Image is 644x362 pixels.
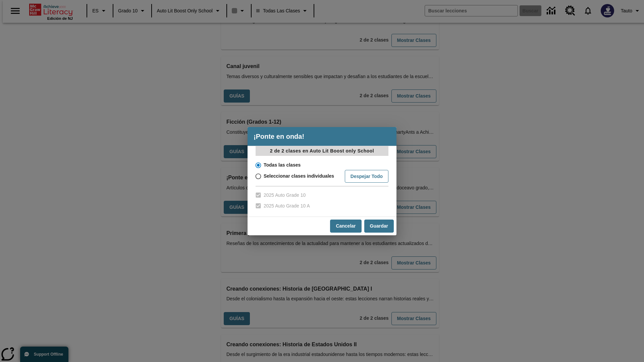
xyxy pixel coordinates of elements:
button: Guardar [364,220,394,233]
span: 2025 Auto Grade 10 A [264,202,310,209]
button: Cancelar [330,220,361,233]
span: Todas las clases [264,162,301,169]
p: 2 de 2 clases en Auto Lit Boost only School [256,146,388,156]
button: Despejar todo [345,170,388,183]
span: Seleccionar clases individuales [264,173,334,180]
span: 2025 Auto Grade 10 [264,192,306,199]
h4: ¡Ponte en onda! [248,127,396,146]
